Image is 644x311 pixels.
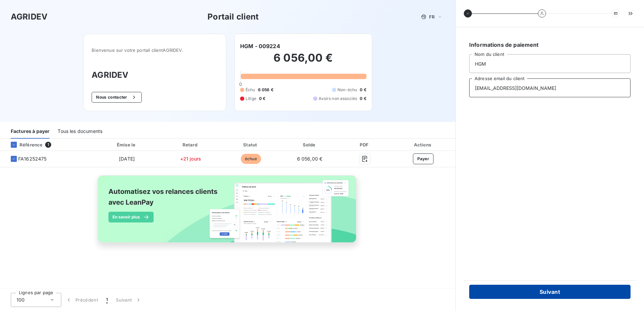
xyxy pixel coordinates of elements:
[246,96,256,102] span: Litige
[92,69,218,81] h3: AGRIDEV
[241,154,261,164] span: échue
[106,297,108,303] span: 1
[11,125,50,139] div: Factures à payer
[207,11,259,23] h3: Portail client
[469,54,631,73] input: placeholder
[360,87,366,93] span: 0 €
[95,141,159,148] div: Émise le
[413,153,434,164] button: Payer
[469,78,631,97] input: placeholder
[5,142,42,148] div: Référence
[222,141,279,148] div: Statut
[429,14,434,20] span: FR
[11,11,47,23] h3: AGRIDEV
[340,141,390,148] div: PDF
[239,81,242,87] span: 0
[240,51,366,71] h2: 6 056,00 €
[61,293,102,307] button: Précédent
[17,297,25,303] span: 100
[240,42,280,50] h6: HGM - 009224
[92,47,218,53] span: Bienvenue sur votre portail client AGRIDEV .
[259,96,265,102] span: 0 €
[112,293,146,307] button: Suivant
[319,96,357,102] span: Avoirs non associés
[58,125,102,139] div: Tous les documents
[180,156,201,162] span: +21 jours
[92,92,141,103] button: Nous contacter
[102,293,112,307] button: 1
[45,142,51,148] span: 1
[18,155,47,162] span: FA16252475
[92,171,364,254] img: banner
[246,87,255,93] span: Échu
[360,96,366,102] span: 0 €
[392,141,454,148] div: Actions
[282,141,337,148] div: Solde
[258,87,273,93] span: 6 056 €
[469,41,631,49] h6: Informations de paiement
[337,87,357,93] span: Non-échu
[161,141,220,148] div: Retard
[297,156,323,162] span: 6 056,00 €
[469,285,631,299] button: Suivant
[119,156,135,162] span: [DATE]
